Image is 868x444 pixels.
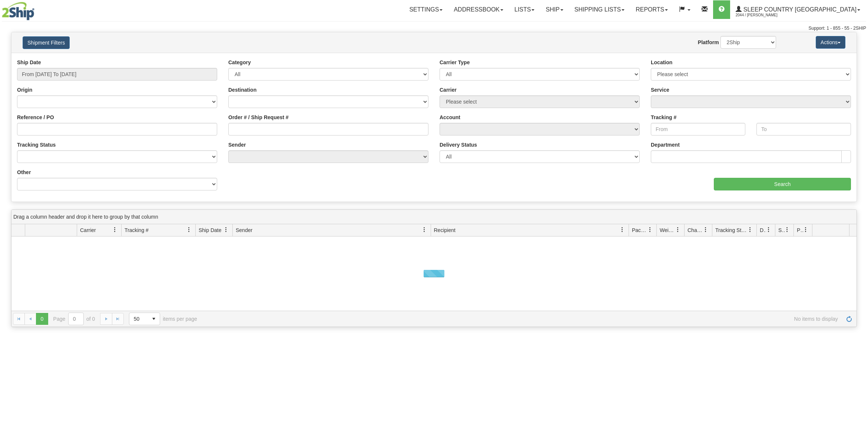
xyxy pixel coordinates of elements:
label: Origin [17,86,32,94]
input: From [651,123,745,136]
a: Settings [404,0,448,19]
span: select [148,313,160,325]
span: Page sizes drop down [129,313,160,325]
label: Carrier [440,86,457,94]
a: Ship Date filter column settings [220,223,232,236]
label: Sender [228,141,246,148]
a: Reports [630,0,673,19]
span: Ship Date [199,226,221,234]
label: Department [651,141,680,148]
span: Tracking # [125,226,149,234]
span: No items to display [208,316,838,322]
span: Page 0 [36,313,48,325]
label: Order # / Ship Request # [228,114,289,121]
span: Tracking Status [715,226,748,234]
input: To [756,123,851,136]
a: Lists [509,0,540,19]
label: Tracking # [651,114,676,121]
span: items per page [129,313,197,325]
span: Sleep Country [GEOGRAPHIC_DATA] [742,6,857,13]
label: Reference / PO [17,114,54,121]
div: grid grouping header [11,210,857,224]
span: 2044 / [PERSON_NAME] [736,12,791,19]
a: Recipient filter column settings [616,223,629,236]
a: Shipment Issues filter column settings [781,223,794,236]
a: Refresh [843,313,855,325]
a: Shipping lists [569,0,630,19]
span: Delivery Status [760,226,766,234]
a: Packages filter column settings [644,223,656,236]
a: Tracking Status filter column settings [744,223,756,236]
a: Charge filter column settings [699,223,712,236]
label: Platform [698,39,719,46]
label: Delivery Status [440,141,477,148]
label: Ship Date [17,59,41,66]
span: 50 [134,315,143,323]
span: Charge [688,226,703,234]
label: Service [651,86,669,94]
a: Addressbook [448,0,509,19]
iframe: chat widget [851,184,867,260]
input: Search [714,178,851,190]
span: Recipient [434,226,455,234]
button: Shipment Filters [23,36,70,49]
a: Delivery Status filter column settings [762,223,775,236]
label: Destination [228,86,256,94]
a: Pickup Status filter column settings [799,223,812,236]
a: Ship [540,0,569,19]
label: Category [228,59,251,66]
span: Carrier [80,226,96,234]
a: Tracking # filter column settings [183,223,195,236]
button: Actions [816,36,845,49]
a: Sender filter column settings [418,223,431,236]
span: Pickup Status [797,226,803,234]
label: Carrier Type [440,59,470,66]
span: Shipment Issues [778,226,785,234]
span: Packages [632,226,647,234]
img: logo2044.jpg [2,2,34,20]
label: Location [651,59,672,66]
label: Tracking Status [17,141,56,148]
span: Page of 0 [53,313,95,325]
a: Sleep Country [GEOGRAPHIC_DATA] 2044 / [PERSON_NAME] [730,0,866,19]
a: Weight filter column settings [672,223,684,236]
span: Weight [660,226,675,234]
span: Sender [236,226,252,234]
label: Account [440,114,460,121]
div: Support: 1 - 855 - 55 - 2SHIP [2,25,866,32]
a: Carrier filter column settings [109,223,121,236]
label: Other [17,169,31,176]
